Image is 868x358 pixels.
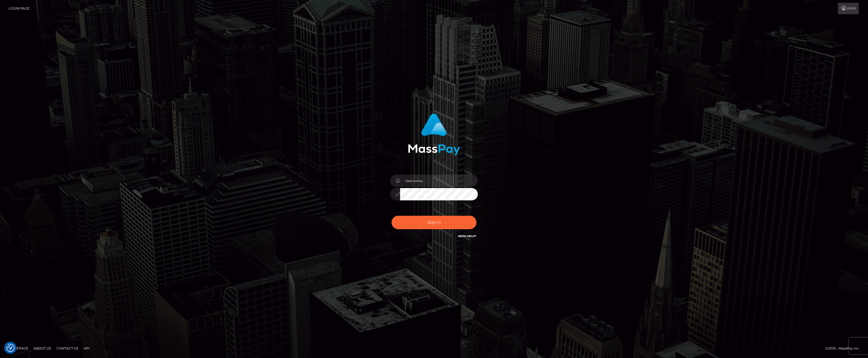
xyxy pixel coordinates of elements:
[82,344,92,353] a: API
[408,113,460,155] img: MassPay Login
[400,175,478,187] input: Username...
[392,216,476,229] button: Sign in
[825,345,864,351] div: © 2025 , MassPay Inc.
[6,344,15,352] button: Consent Preferences
[54,344,81,353] a: Contact Us
[31,344,53,353] a: About Us
[6,344,15,352] img: Revisit consent button
[8,3,30,14] a: Login Page
[838,3,859,14] a: Login
[6,344,30,353] a: Homepage
[458,234,476,238] a: Need Help?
